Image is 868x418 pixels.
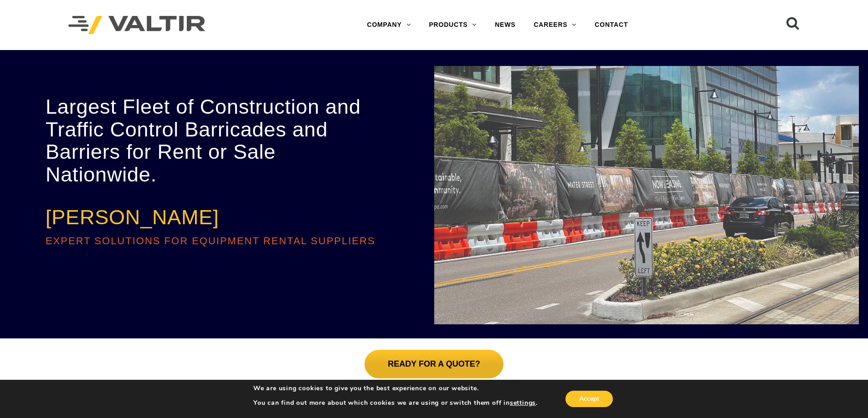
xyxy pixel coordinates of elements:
h1: [PERSON_NAME] [46,206,389,229]
button: READY FOR A QUOTE? [365,350,503,378]
a: CONTACT [586,16,637,34]
button: settings [510,399,536,407]
a: COMPANY [358,16,420,34]
h3: EXPERT SOLUTIONS FOR EQUIPMENT RENTAL SUPPLIERS [46,236,389,247]
a: CAREERS [524,16,586,34]
img: 2001MB Water Filled Barricades with Privacy Screens Tampa - Valtir Rentals [434,66,859,324]
img: Valtir [68,16,205,35]
p: You can find out more about which cookies we are using or switch them off in . [253,399,538,407]
p: We are using cookies to give you the best experience on our website. [253,384,538,393]
a: PRODUCTS [420,16,486,34]
button: Accept [565,391,613,407]
a: NEWS [486,16,524,34]
h1: Largest Fleet of Construction and Traffic Control Barricades and Barriers for Rent or Sale Nation... [46,96,389,186]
